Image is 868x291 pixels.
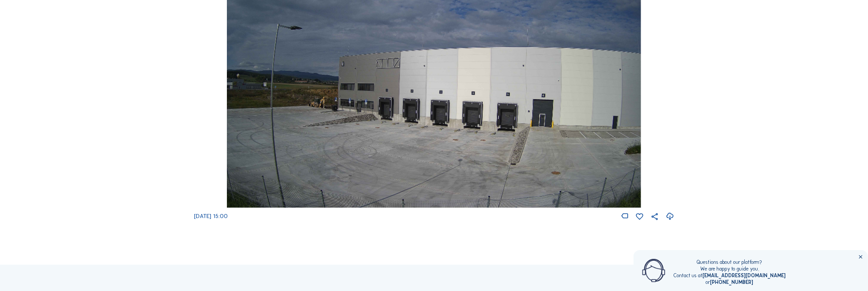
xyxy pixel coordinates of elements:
[194,213,228,219] span: [DATE] 15:00
[674,272,786,279] div: Contact us at
[702,272,786,279] a: [EMAIL_ADDRESS][DOMAIN_NAME]
[674,279,786,286] div: or
[642,259,665,282] img: operator
[674,266,786,272] div: We are happy to guide you.
[711,279,754,285] a: [PHONE_NUMBER]
[674,259,786,266] div: Questions about our platform?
